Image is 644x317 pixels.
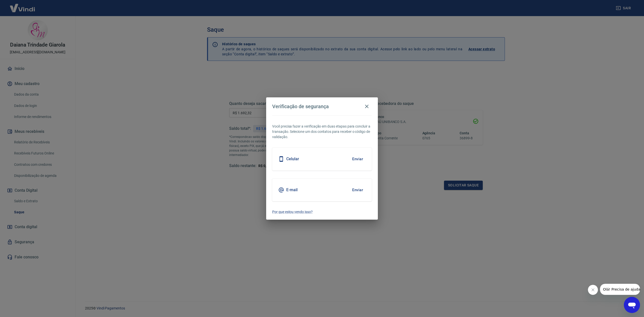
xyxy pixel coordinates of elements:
[3,4,42,8] span: Olá! Precisa de ajuda?
[349,154,366,164] button: Enviar
[286,187,298,192] h5: E-mail
[272,209,372,215] a: Por que estou vendo isso?
[624,297,640,313] iframe: Botão para abrir a janela de mensagens
[272,103,329,109] h4: Verificação de segurança
[349,185,366,195] button: Enviar
[286,156,299,162] h5: Celular
[600,284,640,295] iframe: Mensagem da empresa
[272,124,372,140] p: Você precisa fazer a verificação em duas etapas para concluir a transação. Selecione um dos conta...
[588,285,598,295] iframe: Fechar mensagem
